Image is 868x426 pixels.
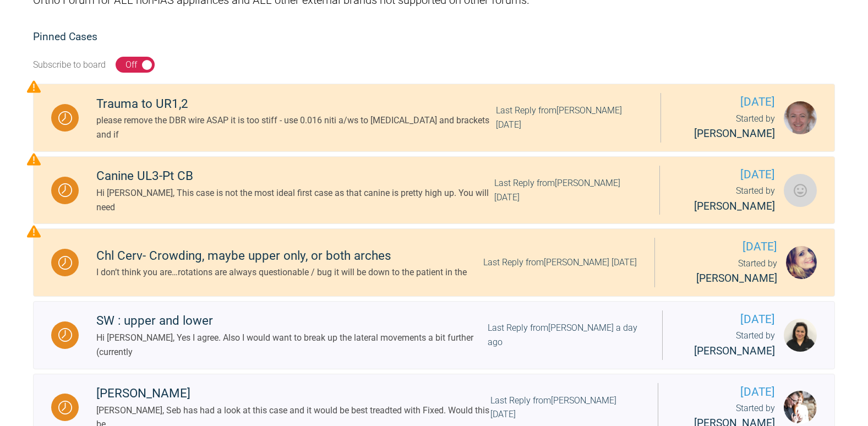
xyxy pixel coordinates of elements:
[694,127,775,140] span: [PERSON_NAME]
[784,319,817,352] img: Swati Anand
[673,256,777,287] div: Started by
[33,84,835,152] a: WaitingTrauma to UR1,2please remove the DBR wire ASAP it is too stiff - use 0.016 niti a/ws to [M...
[58,111,72,125] img: Waiting
[33,301,835,369] a: WaitingSW : upper and lowerHi [PERSON_NAME], Yes I agree. Also I would want to break up the later...
[58,183,72,197] img: Waiting
[784,101,817,134] img: Tatjana Zaiceva
[786,246,817,279] img: Claire Abbas
[96,384,490,403] div: [PERSON_NAME]
[784,174,817,207] img: Ana Cavinato
[27,80,41,94] img: Priority
[96,331,488,359] div: Hi [PERSON_NAME], Yes I agree. Also I would want to break up the lateral movements a bit further ...
[494,176,642,204] div: Last Reply from [PERSON_NAME] [DATE]
[694,345,775,357] span: [PERSON_NAME]
[679,93,775,111] span: [DATE]
[96,246,467,266] div: Chl Cerv- Crowding, maybe upper only, or both arches
[680,310,775,329] span: [DATE]
[96,265,467,280] div: I don’t think you are…rotations are always questionable / bug it will be down to the patient in the
[678,166,775,184] span: [DATE]
[679,112,775,143] div: Started by
[488,321,645,349] div: Last Reply from [PERSON_NAME] a day ago
[496,103,643,132] div: Last Reply from [PERSON_NAME] [DATE]
[96,113,496,141] div: please remove the DBR wire ASAP it is too stiff - use 0.016 niti a/ws to [MEDICAL_DATA] and brack...
[680,329,775,359] div: Started by
[96,94,496,114] div: Trauma to UR1,2
[490,394,640,422] div: Last Reply from [PERSON_NAME] [DATE]
[58,256,72,270] img: Waiting
[678,184,775,215] div: Started by
[33,29,835,46] h2: Pinned Cases
[676,383,775,401] span: [DATE]
[27,152,41,166] img: Priority
[27,225,41,238] img: Priority
[96,166,494,186] div: Canine UL3-Pt CB
[483,255,637,270] div: Last Reply from [PERSON_NAME] [DATE]
[96,311,488,331] div: SW : upper and lower
[673,238,777,256] span: [DATE]
[33,156,835,225] a: WaitingCanine UL3-Pt CBHi [PERSON_NAME], This case is not the most ideal first case as that canin...
[694,200,775,212] span: [PERSON_NAME]
[58,328,72,342] img: Waiting
[125,58,137,72] div: Off
[58,401,72,414] img: Waiting
[96,186,494,214] div: Hi [PERSON_NAME], This case is not the most ideal first case as that canine is pretty high up. Yo...
[696,272,777,285] span: [PERSON_NAME]
[33,58,106,72] div: Subscribe to board
[784,391,817,424] img: Grant McAree
[33,228,835,297] a: WaitingChl Cerv- Crowding, maybe upper only, or both archesI don’t think you are…rotations are al...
